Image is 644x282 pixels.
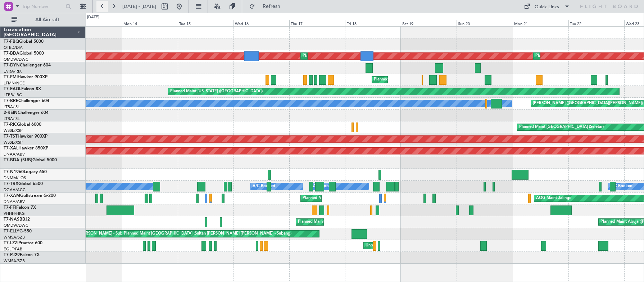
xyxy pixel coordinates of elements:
[4,152,25,157] a: DNAA/ABV
[4,146,48,151] a: T7-XALHawker 850XP
[4,211,25,216] a: VHHH/HKG
[4,116,20,121] a: LTBA/ISL
[4,69,22,74] a: EVRA/RIX
[345,20,401,26] div: Fri 18
[313,181,336,192] div: A/C Booked
[4,205,36,210] a: T7-FFIFalcon 7X
[366,240,484,251] div: Unplanned Maint [GEOGRAPHIC_DATA] ([GEOGRAPHIC_DATA])
[4,51,44,56] a: T7-BDAGlobal 5000
[122,20,178,26] div: Mon 14
[4,128,23,133] a: WSSL/XSP
[4,111,49,115] a: 2-REINChallenger 604
[4,104,20,110] a: LTBA/ISL
[4,217,19,222] span: T7-NAS
[178,20,233,26] div: Tue 15
[610,181,632,192] div: A/C Booked
[4,40,44,44] a: T7-FBQGlobal 5000
[4,199,25,204] a: DNAA/ABV
[22,1,63,12] input: Trip Number
[124,228,291,239] div: Planned Maint [GEOGRAPHIC_DATA] (Sultan [PERSON_NAME] [PERSON_NAME] - Subang)
[4,229,32,234] a: T7-ELLYG-550
[4,63,20,68] span: T7-DYN
[4,253,40,257] a: T7-PJ29Falcon 7X
[87,14,99,20] div: [DATE]
[374,74,434,85] div: Planned Maint [PERSON_NAME]
[4,40,19,44] span: T7-FBQ
[246,1,289,12] button: Refresh
[520,1,573,12] button: Quick Links
[4,111,18,115] span: 2-REIN
[513,20,568,26] div: Mon 21
[66,20,122,26] div: Sun 13
[4,63,51,68] a: T7-DYNChallenger 604
[568,20,624,26] div: Tue 22
[4,75,18,79] span: T7-EMI
[4,194,20,198] span: T7-XAM
[4,241,42,245] a: T7-LZZIPraetor 600
[4,205,16,210] span: T7-FFI
[519,122,604,133] div: Planned Maint [GEOGRAPHIC_DATA] (Seletar)
[8,14,78,26] button: All Aircraft
[298,217,379,227] div: Planned Maint Abuja ([PERSON_NAME] Intl)
[4,175,26,181] a: DNMM/LOS
[535,4,559,11] div: Quick Links
[4,75,47,79] a: T7-EMIHawker 900XP
[4,187,26,193] a: DGAA/ACC
[4,170,47,174] a: T7-N1960Legacy 650
[4,134,18,139] span: T7-TST
[4,158,32,162] span: T7-BDA (SUB)
[4,217,30,222] a: T7-NASBBJ2
[4,170,24,174] span: T7-N1960
[4,246,22,252] a: EGLF/FAB
[303,193,384,204] div: Planned Maint Abuja ([PERSON_NAME] Intl)
[4,182,18,186] span: T7-TRX
[4,235,25,240] a: WMSA/SZB
[122,3,156,10] span: [DATE] - [DATE]
[4,87,21,91] span: T7-EAGL
[4,45,23,50] a: OTBD/DIA
[289,20,345,26] div: Thu 17
[4,241,18,245] span: T7-LZZI
[4,80,25,86] a: LFMN/NCE
[4,253,20,257] span: T7-PJ29
[4,182,43,186] a: T7-TRXGlobal 6500
[536,193,572,204] div: AOG Maint Jalingo
[170,86,263,97] div: Planned Maint [US_STATE] ([GEOGRAPHIC_DATA])
[4,258,25,264] a: WMSA/SZB
[4,158,57,162] a: T7-BDA (SUB)Global 5000
[4,194,56,198] a: T7-XAMGulfstream G-200
[533,98,643,109] div: [PERSON_NAME] ([GEOGRAPHIC_DATA][PERSON_NAME])
[253,181,275,192] div: A/C Booked
[4,223,28,228] a: OMDW/DWC
[19,17,76,22] span: All Aircraft
[4,51,19,56] span: T7-BDA
[4,140,23,145] a: WSSL/XSP
[4,57,28,62] a: OMDW/DWC
[457,20,512,26] div: Sun 20
[4,99,49,103] a: T7-BREChallenger 604
[257,4,287,9] span: Refresh
[303,51,373,61] div: Planned Maint Dubai (Al Maktoum Intl)
[4,92,22,98] a: LFPB/LBG
[4,122,41,127] a: T7-RICGlobal 6000
[4,229,19,234] span: T7-ELLY
[4,87,41,91] a: T7-EAGLFalcon 8X
[401,20,457,26] div: Sat 19
[4,99,18,103] span: T7-BRE
[4,122,17,127] span: T7-RIC
[233,20,289,26] div: Wed 16
[4,146,18,151] span: T7-XAL
[535,51,606,61] div: Planned Maint Dubai (Al Maktoum Intl)
[4,134,47,139] a: T7-TSTHawker 900XP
